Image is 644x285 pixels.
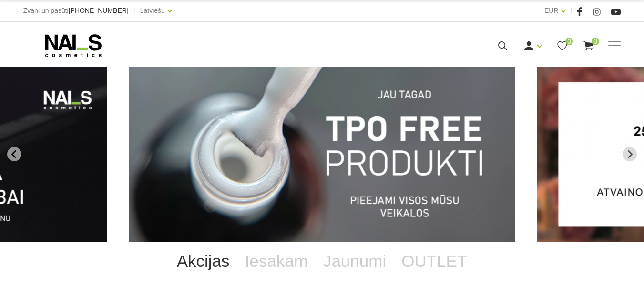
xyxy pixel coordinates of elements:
[394,242,475,280] a: OUTLET
[592,38,599,45] span: 0
[571,5,572,17] span: |
[565,38,573,45] span: 0
[169,242,237,280] a: Akcijas
[583,40,594,52] a: 0
[623,147,637,161] button: Next slide
[7,147,21,161] button: Go to last slide
[69,7,129,14] a: [PHONE_NUMBER]
[69,7,129,14] span: [PHONE_NUMBER]
[129,67,515,242] li: 1 of 13
[133,5,135,17] span: |
[237,242,316,280] a: Iesakām
[556,40,568,52] a: 0
[23,5,129,17] div: Zvani un pasūti
[316,242,394,280] a: Jaunumi
[140,5,165,16] a: Latviešu
[544,5,559,16] a: EUR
